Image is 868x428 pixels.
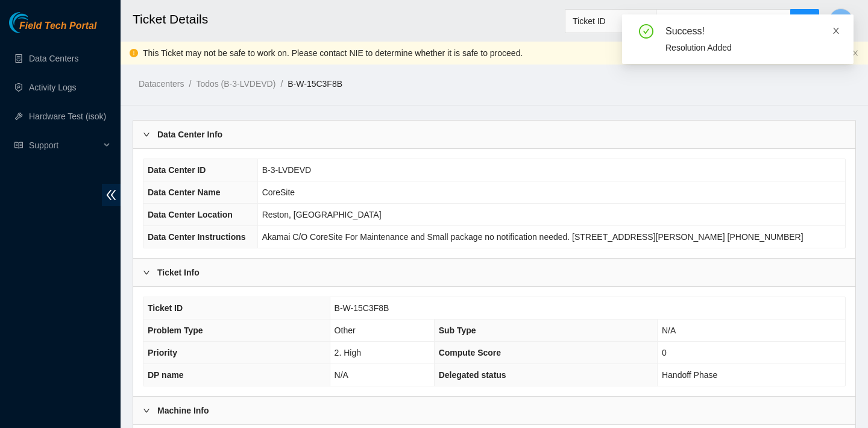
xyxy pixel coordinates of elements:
b: Ticket Info [157,266,200,279]
span: close [852,49,859,57]
div: Success! [665,24,839,39]
span: Priority [148,348,177,357]
a: Hardware Test (isok) [29,112,106,121]
button: C [829,8,853,33]
span: 2. High [335,348,361,357]
span: Ticket ID [148,303,183,313]
a: Activity Logs [29,83,77,92]
span: Other [335,326,356,335]
span: double-left [102,184,121,206]
button: close [852,49,859,57]
span: / [189,79,191,89]
span: right [143,131,150,138]
span: C [837,13,844,28]
span: / [280,79,283,89]
span: B-3-LVDEVD [262,165,311,175]
b: Data Center Info [157,128,222,141]
div: Machine Info [133,397,855,424]
span: check-circle [639,24,653,39]
span: N/A [335,370,348,380]
a: B-W-15C3F8B [288,79,342,89]
span: CoreSite [262,187,295,197]
span: Data Center Instructions [148,232,246,242]
img: Akamai Technologies [9,12,61,33]
input: Enter text here... [656,9,791,33]
button: search [790,9,819,33]
span: read [14,141,23,149]
span: Field Tech Portal [19,20,96,32]
span: N/A [662,326,676,335]
span: right [143,407,150,414]
span: 0 [662,348,667,357]
span: Data Center Location [148,210,233,219]
span: Data Center Name [148,187,221,197]
div: Ticket Info [133,259,855,286]
span: Compute Score [439,348,501,357]
span: DP name [148,370,184,380]
span: Reston, [GEOGRAPHIC_DATA] [262,210,382,219]
span: Handoff Phase [662,370,717,380]
b: Machine Info [157,404,209,417]
span: Akamai C/O CoreSite For Maintenance and Small package no notification needed. [STREET_ADDRESS][PE... [262,232,804,242]
span: close [832,27,840,35]
span: Delegated status [439,370,506,380]
span: Data Center ID [148,165,206,175]
div: Data Center Info [133,121,855,148]
a: Data Centers [29,54,78,63]
div: Resolution Added [665,41,839,54]
span: Support [29,133,100,157]
a: Akamai TechnologiesField Tech Portal [9,22,96,37]
span: Sub Type [439,326,476,335]
span: Ticket ID [573,12,649,30]
span: Problem Type [148,326,203,335]
span: B-W-15C3F8B [335,303,389,313]
span: right [143,269,150,276]
a: Datacenters [139,79,184,89]
a: Todos (B-3-LVDEVD) [196,79,275,89]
